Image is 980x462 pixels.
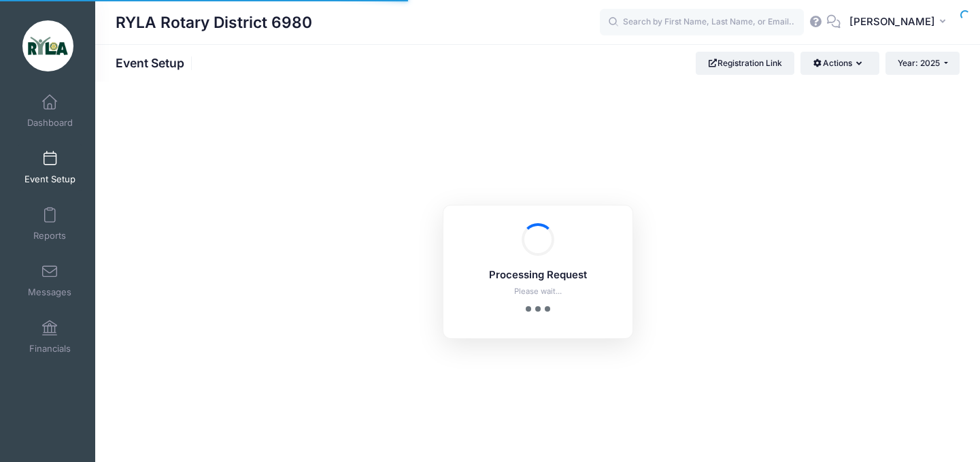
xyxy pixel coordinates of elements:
a: Reports [18,200,82,248]
h1: Event Setup [116,56,196,70]
button: Actions [800,52,879,75]
a: Financials [18,313,82,361]
h5: Processing Request [461,269,615,282]
h1: RYLA Rotary District 6980 [116,7,312,38]
span: Year: 2025 [898,58,940,68]
input: Search by First Name, Last Name, or Email... [600,9,804,36]
a: Registration Link [696,52,794,75]
span: Financials [29,343,71,354]
p: Please wait... [461,286,615,297]
span: Reports [33,230,66,242]
span: [PERSON_NAME] [849,14,935,29]
span: Messages [28,286,71,298]
span: Event Setup [24,174,75,185]
button: [PERSON_NAME] [841,7,960,38]
a: Event Setup [18,144,82,191]
span: Dashboard [27,117,73,129]
img: RYLA Rotary District 6980 [22,20,73,71]
a: Dashboard [18,87,82,135]
button: Year: 2025 [885,52,960,75]
a: Messages [18,257,82,304]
